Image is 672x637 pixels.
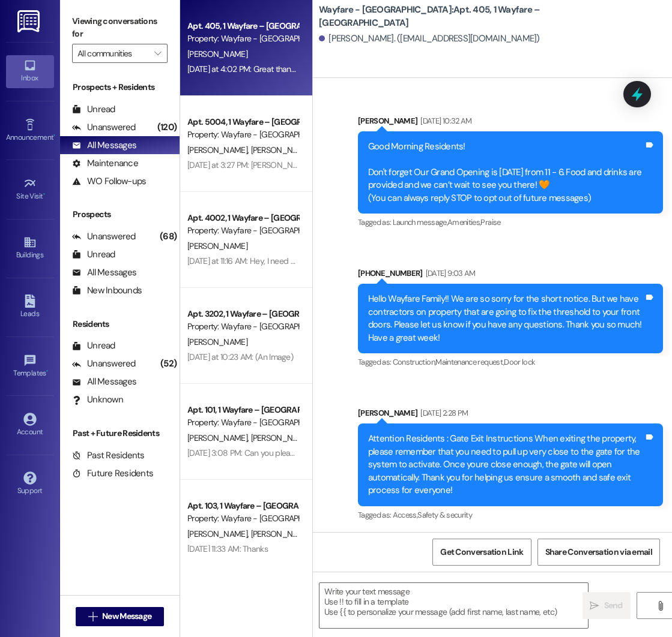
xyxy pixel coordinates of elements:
[319,4,559,29] b: Wayfare - [GEOGRAPHIC_DATA]: Apt. 405, 1 Wayfare – [GEOGRAPHIC_DATA]
[187,128,298,141] div: Property: Wayfare - [GEOGRAPHIC_DATA]
[72,393,123,406] div: Unknown
[417,510,472,520] span: Safety & security
[187,512,298,525] div: Property: Wayfare - [GEOGRAPHIC_DATA]
[6,291,54,323] a: Leads
[72,357,136,370] div: Unanswered
[537,539,660,566] button: Share Conversation via email
[251,145,311,155] span: [PERSON_NAME]
[157,227,180,246] div: (68)
[157,354,180,373] div: (52)
[393,217,447,227] span: Launch message ,
[447,217,481,227] span: Amenities ,
[72,175,146,188] div: WO Follow-ups
[60,427,180,440] div: Past + Future Residents
[187,500,298,512] div: Apt. 103, 1 Wayfare – [GEOGRAPHIC_DATA]
[504,357,535,367] span: Door lock
[187,404,298,416] div: Apt. 101, 1 Wayfare – [GEOGRAPHIC_DATA]
[187,49,247,59] span: [PERSON_NAME]
[72,266,136,279] div: All Messages
[72,339,115,352] div: Unread
[6,173,54,206] a: Site Visit •
[72,375,136,388] div: All Messages
[154,118,180,137] div: (120)
[440,546,523,558] span: Get Conversation Link
[60,318,180,330] div: Residents
[393,357,436,367] span: Construction ,
[60,81,180,94] div: Prospects + Residents
[72,121,136,134] div: Unanswered
[358,214,663,231] div: Tagged as:
[43,190,45,199] span: •
[417,115,471,127] div: [DATE] 10:32 AM
[604,599,623,612] span: Send
[358,407,663,423] div: [PERSON_NAME]
[432,539,531,566] button: Get Conversation Link
[435,357,504,367] span: Maintenance request ,
[72,103,115,116] div: Unread
[187,212,298,224] div: Apt. 4002, 1 Wayfare – [GEOGRAPHIC_DATA]
[187,447,425,458] div: [DATE] 3:08 PM: Can you please tell me what time our sprinklers run?
[72,12,168,44] label: Viewing conversations for
[72,157,138,170] div: Maintenance
[187,160,634,170] div: [DATE] at 3:27 PM: [PERSON_NAME] my wife can't log in to sign. She requests a new password, gets ...
[251,528,311,539] span: [PERSON_NAME]
[76,607,165,626] button: New Message
[6,350,54,383] a: Templates •
[187,20,298,32] div: Apt. 405, 1 Wayfare – [GEOGRAPHIC_DATA]
[358,267,663,284] div: [PHONE_NUMBER]
[368,293,644,344] div: Hello Wayfare Family!! We are so sorry for the short notice. But we have contractors on property ...
[358,353,663,371] div: Tagged as:
[187,64,556,74] div: [DATE] at 4:02 PM: Great thanks! The closed sign was up earlier. Hence my question. Have a great ...
[187,32,298,45] div: Property: Wayfare - [GEOGRAPHIC_DATA]
[60,208,180,221] div: Prospects
[656,601,665,611] i: 
[187,528,251,539] span: [PERSON_NAME]
[53,131,55,140] span: •
[77,44,148,63] input: All communities
[6,409,54,441] a: Account
[187,543,268,554] div: [DATE] 11:33 AM: Thanks
[102,610,151,623] span: New Message
[583,592,631,619] button: Send
[154,49,161,58] i: 
[6,232,54,265] a: Buildings
[187,116,298,128] div: Apt. 5004, 1 Wayfare – [GEOGRAPHIC_DATA]
[358,506,663,524] div: Tagged as:
[187,320,298,333] div: Property: Wayfare - [GEOGRAPHIC_DATA]
[187,308,298,320] div: Apt. 3202, 1 Wayfare – [GEOGRAPHIC_DATA]
[545,546,652,558] span: Share Conversation via email
[368,432,644,497] div: Attention Residents : Gate Exit Instructions When exiting the property, please remember that you ...
[187,336,247,347] span: [PERSON_NAME]
[72,230,136,243] div: Unanswered
[187,145,251,155] span: [PERSON_NAME]
[319,32,540,45] div: [PERSON_NAME]. ([EMAIL_ADDRESS][DOMAIN_NAME])
[251,432,311,443] span: [PERSON_NAME]
[72,248,115,261] div: Unread
[6,468,54,500] a: Support
[72,139,136,152] div: All Messages
[423,267,476,280] div: [DATE] 9:03 AM
[187,256,614,266] div: [DATE] at 11:16 AM: Hey, I need your signature for your renewal lease! I just sent another link t...
[46,367,48,375] span: •
[72,467,153,480] div: Future Residents
[72,284,142,297] div: New Inbounds
[480,217,500,227] span: Praise
[72,449,145,462] div: Past Residents
[187,416,298,429] div: Property: Wayfare - [GEOGRAPHIC_DATA]
[187,351,293,362] div: [DATE] at 10:23 AM: (An Image)
[417,407,468,419] div: [DATE] 2:28 PM
[590,601,599,611] i: 
[187,224,298,237] div: Property: Wayfare - [GEOGRAPHIC_DATA]
[358,115,663,131] div: [PERSON_NAME]
[6,55,54,88] a: Inbox
[88,612,97,621] i: 
[187,432,251,443] span: [PERSON_NAME]
[368,140,644,205] div: Good Morning Residents! Don't forget Our Grand Opening is [DATE] from 11 - 6. Food and drinks are...
[17,10,42,32] img: ResiDesk Logo
[187,241,247,251] span: [PERSON_NAME]
[393,510,417,520] span: Access ,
